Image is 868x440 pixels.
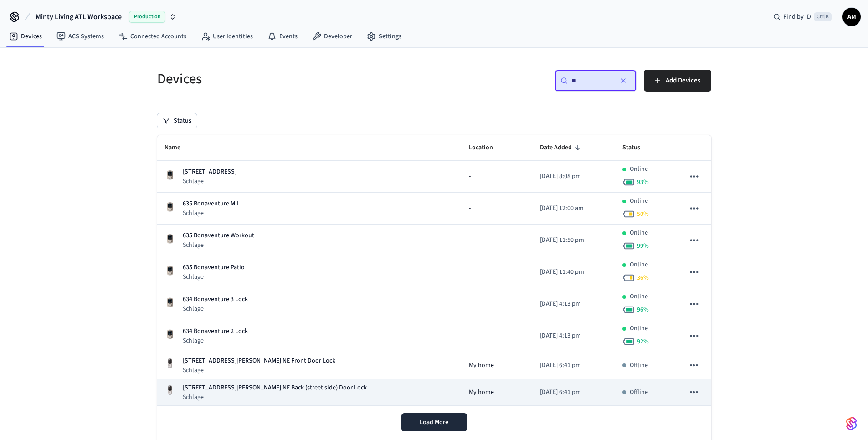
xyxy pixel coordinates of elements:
[183,272,245,281] p: Schlage
[164,329,175,340] img: Schlage Sense Smart Deadbolt with Camelot Trim, Front
[469,361,494,370] span: My home
[49,28,111,45] a: ACS Systems
[164,358,175,369] img: Yale Assure Touchscreen Wifi Smart Lock, Satin Nickel, Front
[540,235,608,245] p: [DATE] 11:50 pm
[194,28,260,45] a: User Identities
[630,324,648,333] p: Online
[469,299,471,309] span: -
[469,141,505,155] span: Location
[183,356,335,366] p: [STREET_ADDRESS][PERSON_NAME] NE Front Door Lock
[183,231,254,240] p: 635 Bonaventure Workout
[260,28,305,45] a: Events
[157,70,429,88] h5: Devices
[111,28,194,45] a: Connected Accounts
[469,204,471,213] span: -
[183,383,367,393] p: [STREET_ADDRESS][PERSON_NAME] NE Back (street side) Door Lock
[183,240,254,250] p: Schlage
[469,331,471,341] span: -
[164,297,175,308] img: Schlage Sense Smart Deadbolt with Camelot Trim, Front
[164,385,175,396] img: Yale Assure Touchscreen Wifi Smart Lock, Satin Nickel, Front
[766,9,839,25] div: Find by IDCtrl K
[630,388,648,397] p: Offline
[469,235,471,245] span: -
[183,167,236,177] p: [STREET_ADDRESS]
[630,228,648,238] p: Online
[164,141,192,155] span: Name
[540,172,608,181] p: [DATE] 8:08 pm
[540,388,608,397] p: [DATE] 6:41 pm
[157,113,197,128] button: Status
[630,164,648,174] p: Online
[164,169,175,180] img: Schlage Sense Smart Deadbolt with Camelot Trim, Front
[183,209,240,218] p: Schlage
[540,361,608,370] p: [DATE] 6:41 pm
[540,204,608,213] p: [DATE] 12:00 am
[637,337,649,346] span: 92 %
[305,28,360,45] a: Developer
[183,199,240,209] p: 635 Bonaventure MIL
[637,241,649,251] span: 99 %
[540,299,608,309] p: [DATE] 4:13 pm
[469,172,471,181] span: -
[630,260,648,270] p: Online
[36,11,122,22] span: Minty Living ATL Workspace
[630,292,648,302] p: Online
[637,210,649,219] span: 50 %
[630,196,648,206] p: Online
[183,366,335,375] p: Schlage
[183,263,245,272] p: 635 Bonaventure Patio
[183,336,248,345] p: Schlage
[637,178,649,187] span: 93 %
[469,388,494,397] span: My home
[846,416,857,431] img: SeamLogoGradient.69752ec5.svg
[420,418,448,427] span: Load More
[164,201,175,212] img: Schlage Sense Smart Deadbolt with Camelot Trim, Front
[622,141,652,155] span: Status
[164,233,175,244] img: Schlage Sense Smart Deadbolt with Camelot Trim, Front
[183,304,248,313] p: Schlage
[183,393,367,402] p: Schlage
[164,265,175,276] img: Schlage Sense Smart Deadbolt with Camelot Trim, Front
[157,135,711,406] table: sticky table
[644,70,711,92] button: Add Devices
[783,12,811,21] span: Find by ID
[469,267,471,277] span: -
[183,327,248,336] p: 634 Bonaventure 2 Lock
[129,11,165,23] span: Production
[360,28,409,45] a: Settings
[814,12,832,21] span: Ctrl K
[540,267,608,277] p: [DATE] 11:40 pm
[637,305,649,314] span: 96 %
[842,8,861,26] button: AM
[540,141,584,155] span: Date Added
[843,9,860,25] span: AM
[183,295,248,304] p: 634 Bonaventure 3 Lock
[540,331,608,341] p: [DATE] 4:13 pm
[2,28,49,45] a: Devices
[183,177,236,186] p: Schlage
[401,413,467,431] button: Load More
[630,361,648,370] p: Offline
[666,75,700,87] span: Add Devices
[637,273,649,282] span: 36 %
